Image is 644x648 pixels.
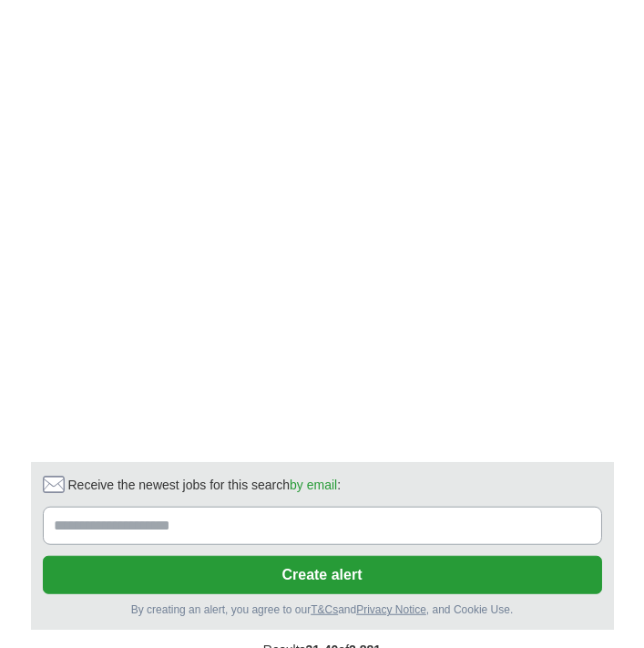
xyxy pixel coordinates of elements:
button: Create alert [43,556,602,594]
a: Privacy Notice [356,603,426,616]
a: T&Cs [311,603,338,616]
span: Receive the newest jobs for this search : [68,476,342,495]
div: By creating an alert, you agree to our and , and Cookie Use. [43,602,602,618]
a: by email [290,478,337,492]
